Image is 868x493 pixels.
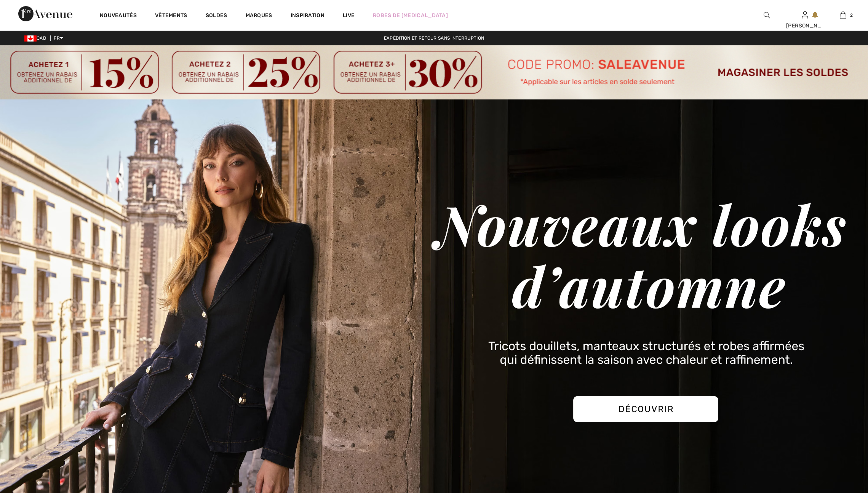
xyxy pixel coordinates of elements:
a: Nouveautés [100,12,137,20]
img: recherche [764,11,770,20]
img: Mes infos [802,11,808,20]
img: 1ère Avenue [18,6,72,21]
a: Live [343,11,355,19]
div: [PERSON_NAME] [786,22,823,30]
img: Mon panier [840,11,846,20]
a: Se connecter [802,11,808,19]
a: Soldes [206,12,227,20]
a: Robes de [MEDICAL_DATA] [373,11,448,19]
a: Marques [246,12,272,20]
span: Inspiration [291,12,325,20]
span: 2 [850,12,853,19]
span: CAD [24,35,49,41]
a: Vêtements [155,12,187,20]
img: Canadian Dollar [24,35,37,42]
a: 2 [824,11,862,20]
span: FR [54,35,63,41]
